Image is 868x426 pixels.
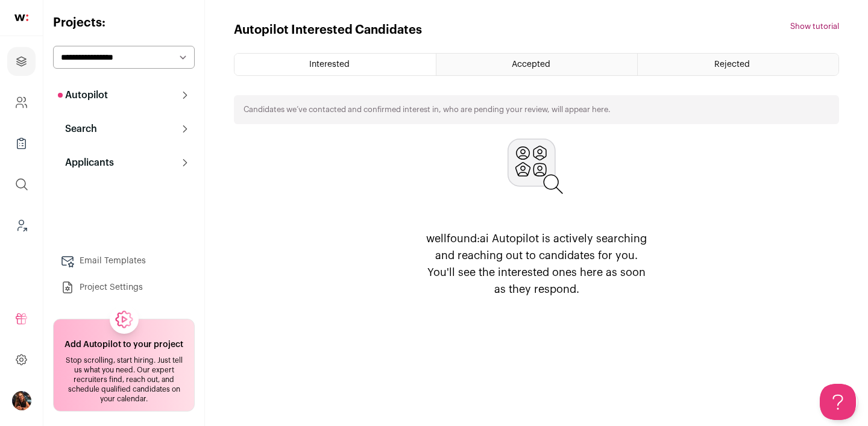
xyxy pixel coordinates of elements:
a: Rejected [638,54,838,75]
a: Email Templates [53,249,195,273]
p: Autopilot [58,88,108,102]
div: Stop scrolling, start hiring. Just tell us what you need. Our expert recruiters find, reach out, ... [61,356,187,404]
span: Rejected [714,60,750,69]
span: Accepted [512,60,550,69]
button: Search [53,117,195,141]
p: Candidates we’ve contacted and confirmed interest in, who are pending your review, will appear here. [244,105,611,114]
h2: Projects: [53,14,195,31]
p: wellfound:ai Autopilot is actively searching and reaching out to candidates for you. You'll see t... [421,230,652,298]
a: Company Lists [7,129,36,158]
h2: Add Autopilot to your project [64,339,183,351]
button: Open dropdown [12,391,31,410]
a: Project Settings [53,275,195,299]
button: Applicants [53,151,195,175]
p: Search [58,122,97,136]
img: 13968079-medium_jpg [12,391,31,410]
a: Company and ATS Settings [7,88,36,117]
h1: Autopilot Interested Candidates [234,22,422,39]
a: Leads (Backoffice) [7,211,36,240]
a: Projects [7,47,36,76]
span: Interested [309,60,350,69]
a: Add Autopilot to your project Stop scrolling, start hiring. Just tell us what you need. Our exper... [53,319,195,412]
iframe: Help Scout Beacon - Open [820,384,856,420]
p: Applicants [58,155,114,170]
button: Autopilot [53,83,195,107]
a: Accepted [436,54,637,75]
button: Show tutorial [790,22,839,31]
img: wellfound-shorthand-0d5821cbd27db2630d0214b213865d53afaa358527fdda9d0ea32b1df1b89c2c.svg [14,14,28,21]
